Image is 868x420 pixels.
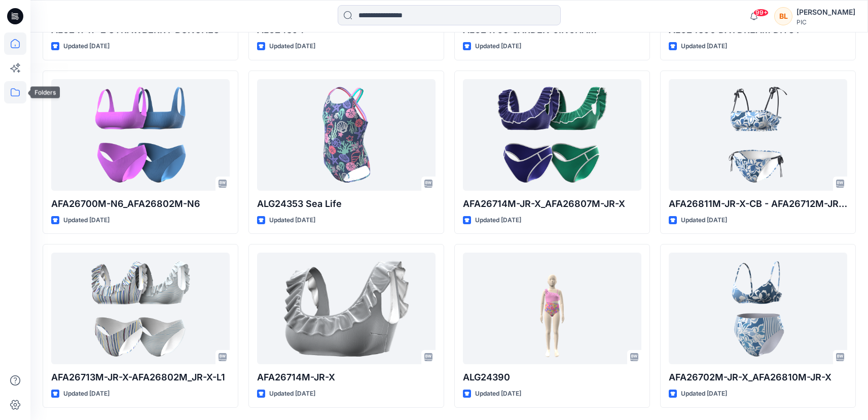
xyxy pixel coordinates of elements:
p: Updated [DATE] [63,389,110,399]
p: Updated [DATE] [681,41,727,52]
div: [PERSON_NAME] [797,6,855,18]
p: ALG24390 [463,370,641,384]
a: ALG24353 Sea Life [257,79,436,191]
a: AFA26714M-JR-X_AFA26807M-JR-X [463,79,641,191]
a: AFA26700M-N6_AFA26802M-N6 [51,79,230,191]
p: Updated [DATE] [475,389,521,399]
p: AFA26713M-JR-X-AFA26802M_JR-X-L1 [51,370,230,384]
p: Updated [DATE] [63,215,110,226]
p: AFA26714M-JR-X [257,370,436,384]
a: AFA26811M-JR-X-CB - AFA26712M-JR-X-CB [669,79,847,191]
a: AFA26713M-JR-X-AFA26802M_JR-X-L1 [51,253,230,364]
span: 99+ [753,9,769,17]
a: AFA26702M-JR-X_AFA26810M-JR-X [669,253,847,364]
p: AFA26714M-JR-X_AFA26807M-JR-X [463,197,641,211]
p: Updated [DATE] [681,389,727,399]
p: Updated [DATE] [269,41,315,52]
p: Updated [DATE] [269,389,315,399]
p: AFA26702M-JR-X_AFA26810M-JR-X [669,370,847,384]
div: BL [774,7,792,25]
a: AFA26714M-JR-X [257,253,436,364]
p: AFA26700M-N6_AFA26802M-N6 [51,197,230,211]
p: Updated [DATE] [63,41,110,52]
p: Updated [DATE] [681,215,727,226]
p: ALG24353 Sea Life [257,197,436,211]
p: Updated [DATE] [269,215,315,226]
p: AFA26811M-JR-X-CB - AFA26712M-JR-X-CB [669,197,847,211]
a: ALG24390 [463,253,641,364]
p: Updated [DATE] [475,215,521,226]
div: PIC [797,18,855,26]
p: Updated [DATE] [475,41,521,52]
